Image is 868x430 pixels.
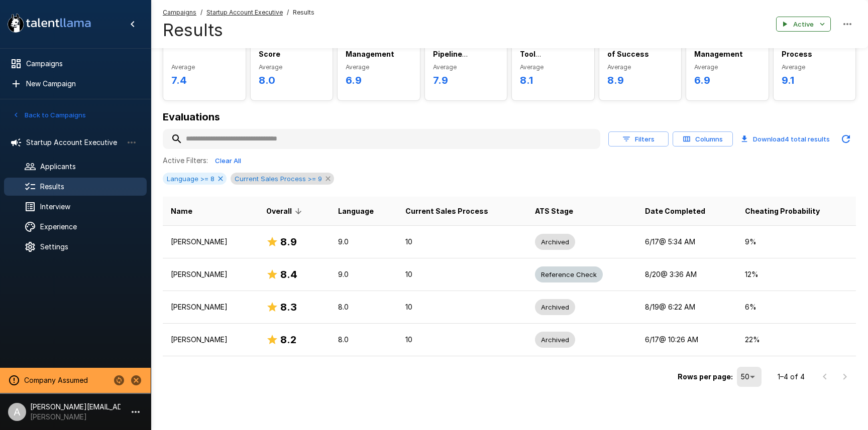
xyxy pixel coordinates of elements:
[745,302,848,312] p: 6 %
[433,72,499,88] h6: 7.9
[745,205,820,217] span: Cheating Probability
[212,153,244,169] button: Clear All
[171,269,250,279] p: [PERSON_NAME]
[287,8,289,18] span: /
[171,335,250,345] p: [PERSON_NAME]
[607,72,674,88] h6: 8.9
[163,111,220,123] b: Evaluations
[171,62,238,72] span: Average
[836,129,856,149] button: Updated Today - 6:06 PM
[535,303,575,312] span: Archived
[280,299,297,315] h6: 8.3
[637,225,737,258] td: 6/17 @ 5:34 AM
[280,332,296,348] h6: 8.2
[280,234,297,250] h6: 8.9
[200,8,202,18] span: /
[266,205,305,217] span: Overall
[338,335,390,345] p: 8.0
[782,62,848,72] span: Average
[637,291,737,323] td: 8/19 @ 6:22 AM
[694,62,761,72] span: Average
[694,72,761,88] h6: 6.9
[535,205,573,217] span: ATS Stage
[163,173,227,185] div: Language >= 8
[673,131,733,147] button: Columns
[776,17,831,32] button: Active
[338,237,390,247] p: 9.0
[405,269,519,279] p: 10
[346,62,412,72] span: Average
[778,372,805,382] p: 1–4 of 4
[259,62,325,72] span: Average
[745,335,848,345] p: 22 %
[338,269,390,279] p: 9.0
[293,8,314,18] span: Results
[645,205,705,217] span: Date Completed
[535,335,575,345] span: Archived
[171,237,250,247] p: [PERSON_NAME]
[231,175,326,183] span: Current Sales Process >= 9
[171,205,192,217] span: Name
[433,62,499,72] span: Average
[637,258,737,291] td: 8/20 @ 3:36 AM
[405,302,519,312] p: 10
[520,72,586,88] h6: 8.1
[206,9,283,16] u: Startup Account Executive
[346,72,412,88] h6: 6.9
[280,266,297,282] h6: 8.4
[171,72,238,88] h6: 7.4
[782,72,848,88] h6: 9.1
[405,205,488,217] span: Current Sales Process
[231,173,334,185] div: Current Sales Process >= 9
[737,367,762,387] div: 50
[433,40,469,68] b: Outbound Pipeline Creation
[745,269,848,279] p: 12 %
[259,72,325,88] h6: 8.0
[163,175,219,183] span: Language >= 8
[163,20,314,41] h4: Results
[607,62,674,72] span: Average
[745,237,848,247] p: 9 %
[535,270,603,279] span: Reference Check
[163,156,208,166] p: Active Filters:
[338,205,374,217] span: Language
[405,237,519,247] p: 10
[338,302,390,312] p: 8.0
[637,323,737,356] td: 6/17 @ 10:26 AM
[608,131,669,147] button: Filters
[737,129,834,149] button: Download4 total results
[171,302,250,312] p: [PERSON_NAME]
[678,372,733,382] p: Rows per page:
[520,62,586,72] span: Average
[535,237,575,247] span: Archived
[163,9,196,16] u: Campaigns
[520,40,579,68] b: Productivity Tool Implementation
[405,335,519,345] p: 10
